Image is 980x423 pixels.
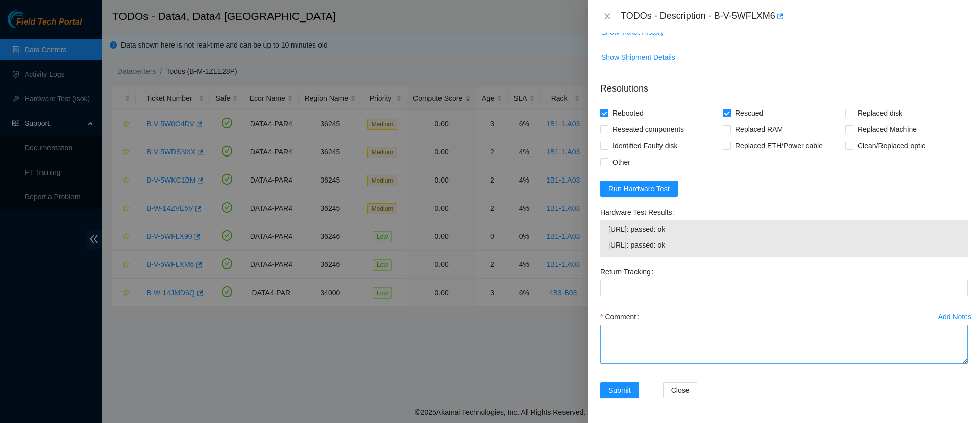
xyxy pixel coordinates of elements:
span: Submit [608,385,631,396]
span: Other [608,154,634,170]
span: Rebooted [608,105,648,121]
span: [URL]: passed: ok [608,224,960,235]
label: Hardware Test Results [600,204,679,220]
label: Return Tracking [600,263,658,280]
textarea: Comment [600,325,968,364]
button: Run Hardware Test [600,181,678,197]
span: Rescued [731,105,767,121]
div: Add Notes [938,313,971,320]
button: Add Notes [938,308,972,325]
p: Resolutions [600,74,968,96]
button: Close [663,382,698,398]
div: TODOs - Description - B-V-5WFLXM6 [621,8,968,25]
span: Replaced RAM [731,121,787,138]
span: Run Hardware Test [608,183,670,194]
span: Replaced Machine [853,121,921,138]
span: close [603,12,611,20]
button: Submit [600,382,639,398]
span: Replaced disk [853,105,906,121]
button: Close [600,12,615,21]
span: Clean/Replaced optic [853,138,929,154]
span: Reseated components [608,121,688,138]
button: Show Shipment Details [601,49,676,65]
label: Comment [600,308,643,325]
span: Show Shipment Details [601,52,675,63]
span: Replaced ETH/Power cable [731,138,827,154]
span: Identified Faulty disk [608,138,682,154]
span: [URL]: passed: ok [608,239,960,251]
input: Return Tracking [600,280,968,296]
span: Close [671,385,690,396]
